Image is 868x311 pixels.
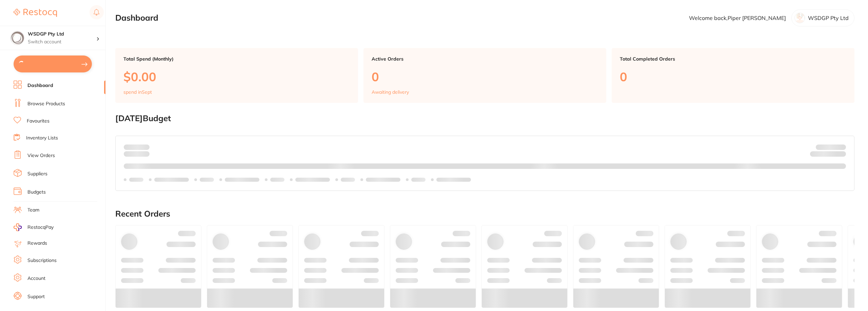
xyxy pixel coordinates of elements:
[372,56,598,62] p: Active Orders
[14,223,54,231] a: RestocqPay
[225,177,259,182] p: Labels extended
[154,177,189,182] p: Labels extended
[115,13,158,23] h2: Dashboard
[123,56,350,62] p: Total Spend (Monthly)
[27,118,50,125] a: Favourites
[620,70,846,84] p: 0
[28,31,96,38] h4: WSDGP Pty Ltd
[138,144,150,150] strong: $0.00
[27,240,47,247] a: Rewards
[366,177,400,182] p: Labels extended
[341,177,355,182] p: Labels
[115,48,358,103] a: Total Spend (Monthly)$0.00spend inSept
[123,89,152,95] p: spend in Sept
[115,114,854,123] h2: [DATE] Budget
[26,135,58,141] a: Inventory Lists
[123,70,350,84] p: $0.00
[27,275,45,282] a: Account
[14,9,57,17] img: Restocq Logo
[14,5,57,21] a: Restocq Logo
[808,15,849,21] p: WSDGP Pty Ltd
[816,144,846,150] p: Budget:
[27,293,45,300] a: Support
[363,48,606,103] a: Active Orders0Awaiting delivery
[834,152,846,158] strong: $0.00
[200,177,214,182] p: Labels
[115,209,854,219] h2: Recent Orders
[27,101,65,107] a: Browse Products
[124,144,150,150] p: Spent:
[295,177,330,182] p: Labels extended
[27,257,57,264] a: Subscriptions
[620,56,846,62] p: Total Completed Orders
[27,152,55,159] a: View Orders
[28,39,96,45] p: Switch account
[27,82,53,89] a: Dashboard
[124,150,150,158] p: month
[27,207,39,214] a: Team
[129,177,143,182] p: Labels
[27,224,54,231] span: RestocqPay
[833,144,846,150] strong: $NaN
[372,70,598,84] p: 0
[810,150,846,158] p: Remaining:
[411,177,426,182] p: Labels
[270,177,284,182] p: Labels
[689,15,786,21] p: Welcome back, Piper [PERSON_NAME]
[372,89,409,95] p: Awaiting delivery
[27,189,46,196] a: Budgets
[27,171,47,177] a: Suppliers
[11,31,24,45] img: WSDGP Pty Ltd
[14,223,22,231] img: RestocqPay
[436,177,471,182] p: Labels extended
[612,48,854,103] a: Total Completed Orders0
